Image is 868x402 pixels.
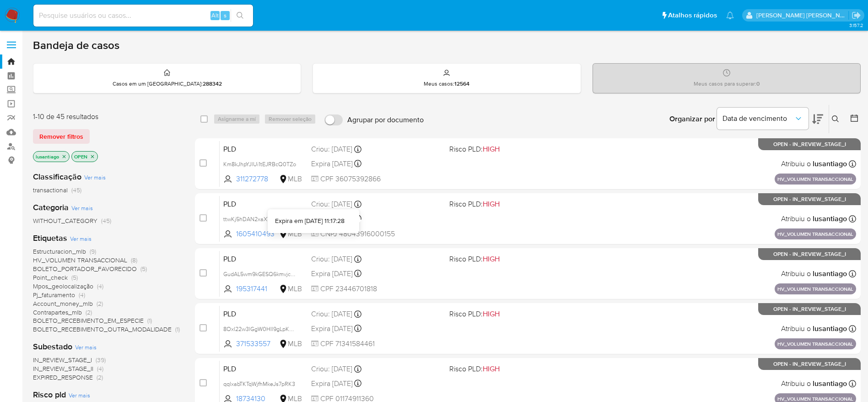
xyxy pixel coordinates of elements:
[211,11,219,20] span: Alt
[756,11,849,20] p: lucas.santiago@mercadolivre.com
[275,217,345,226] div: Expira em [DATE] 11:17:28
[231,9,249,22] button: search-icon
[668,11,717,20] span: Atalhos rápidos
[852,11,861,20] a: Sair
[726,11,734,19] a: Notificações
[224,11,226,20] span: s
[33,10,253,22] input: Pesquise usuários ou casos...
